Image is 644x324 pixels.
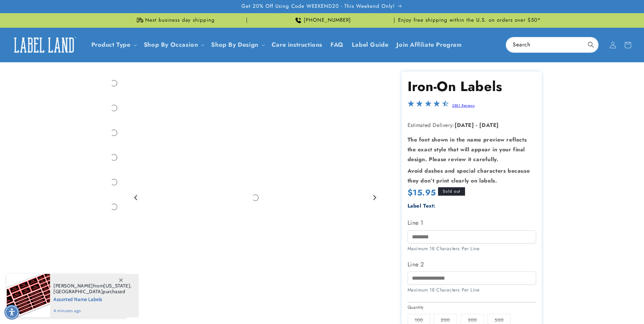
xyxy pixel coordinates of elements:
span: Sold out [438,187,465,196]
summary: Product Type [87,37,140,53]
img: Label Land [10,35,78,56]
button: Go to last slide [132,193,141,202]
strong: Avoid dashes and special characters because they don’t print clearly on labels. [408,167,530,185]
span: 4 minutes ago [53,308,132,314]
span: Shop By Occasion [144,41,198,49]
span: $15.95 [408,187,436,198]
span: Next business day shipping [145,17,215,24]
div: Go to slide 4 [102,146,126,169]
span: FAQ [330,41,344,49]
a: Care instructions [268,37,326,53]
p: Estimated Delivery: [408,121,536,130]
strong: - [476,121,478,129]
div: Go to slide 2 [102,96,126,120]
iframe: Gorgias live chat messenger [576,295,637,317]
span: Get 20% Off Using Code WEEKEND20 - This Weekend Only! [241,3,395,10]
button: Search [583,37,598,52]
div: Announcement [102,13,247,27]
a: Label Guide [348,37,393,53]
a: Join Affiliate Program [392,37,466,53]
span: [PERSON_NAME] [53,283,93,289]
span: [US_STATE] [103,283,130,289]
summary: Shop By Occasion [140,37,207,53]
a: 2801 Reviews [452,103,475,108]
div: Announcement [397,13,542,27]
label: Line 2 [408,259,536,270]
div: Go to slide 1 [102,71,126,95]
label: Line 1 [408,217,536,228]
div: Announcement [250,13,394,27]
a: Shop By Design [211,40,258,49]
button: Next slide [370,193,379,202]
span: [GEOGRAPHIC_DATA] [53,288,103,295]
span: Join Affiliate Program [396,41,462,49]
span: from , purchased [53,283,132,295]
div: Maximum 18 Characters Per Line [408,286,536,294]
div: Go to slide 6 [102,195,126,219]
div: Go to slide 3 [102,121,126,145]
span: [PHONE_NUMBER] [304,17,351,24]
div: Maximum 18 Characters Per Line [408,245,536,252]
strong: [DATE] [455,121,474,129]
span: Enjoy free shipping within the U.S. on orders over $50* [398,17,541,24]
legend: Quantity [408,304,424,311]
strong: The font shown in the name preview reflects the exact style that will appear in your final design... [408,136,527,163]
summary: Shop By Design [207,37,267,53]
span: Care instructions [272,41,322,49]
span: Label Guide [352,41,389,49]
div: Accessibility Menu [4,305,19,320]
a: Product Type [91,40,131,49]
h1: Iron-On Labels [408,78,536,95]
a: Label Land [8,32,80,58]
label: Label Text: [408,202,436,210]
strong: [DATE] [479,121,499,129]
a: FAQ [326,37,348,53]
span: 4.5-star overall rating [408,102,449,110]
span: Assorted Name Labels [53,295,132,303]
div: Go to slide 5 [102,170,126,194]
